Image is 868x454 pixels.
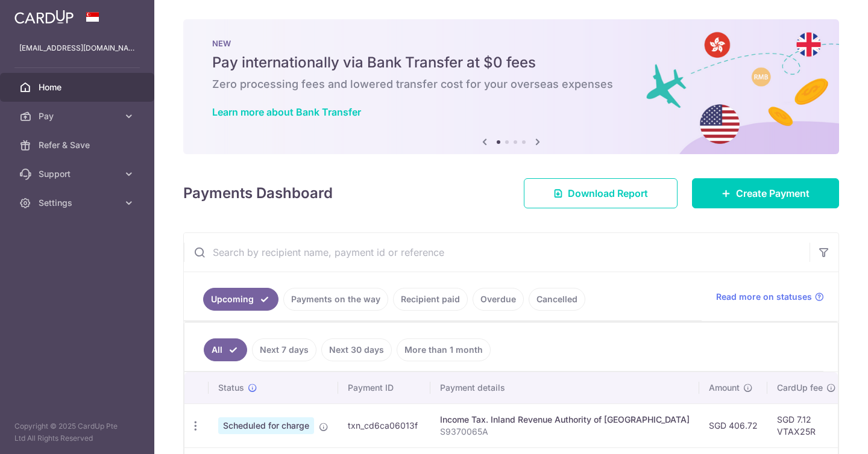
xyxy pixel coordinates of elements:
a: Recipient paid [393,288,468,311]
a: Next 30 days [321,338,392,361]
a: Download Report [524,178,678,208]
p: S9370065A [440,426,690,438]
span: Read more on statuses [716,291,812,303]
span: Download Report [568,186,648,201]
a: Overdue [473,288,524,311]
p: [EMAIL_ADDRESS][DOMAIN_NAME] [19,42,135,54]
span: Home [39,81,118,93]
td: SGD 7.12 VTAX25R [767,403,846,447]
span: Create Payment [736,186,810,201]
p: NEW [212,39,810,48]
h5: Pay internationally via Bank Transfer at $0 fees [212,53,810,72]
a: Payments on the way [283,288,388,311]
img: Bank transfer banner [183,19,839,154]
span: Status [218,382,244,394]
span: Amount [709,382,740,394]
a: Cancelled [529,288,585,311]
th: Payment details [430,372,699,403]
a: Next 7 days [252,338,316,361]
a: Upcoming [203,288,278,311]
input: Search by recipient name, payment id or reference [184,233,810,272]
span: Settings [39,197,118,209]
span: Scheduled for charge [218,417,314,434]
a: Learn more about Bank Transfer [212,106,361,118]
td: txn_cd6ca06013f [338,403,430,447]
td: SGD 406.72 [699,403,767,447]
div: Income Tax. Inland Revenue Authority of [GEOGRAPHIC_DATA] [440,414,690,426]
h4: Payments Dashboard [183,182,333,204]
a: More than 1 month [397,338,491,361]
img: CardUp [14,10,74,24]
span: Pay [39,110,118,122]
span: Refer & Save [39,139,118,151]
th: Payment ID [338,372,430,403]
a: Create Payment [692,178,839,208]
span: CardUp fee [777,382,823,394]
a: Read more on statuses [716,291,824,303]
a: All [204,338,247,361]
span: Support [39,168,118,180]
h6: Zero processing fees and lowered transfer cost for your overseas expenses [212,77,810,92]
